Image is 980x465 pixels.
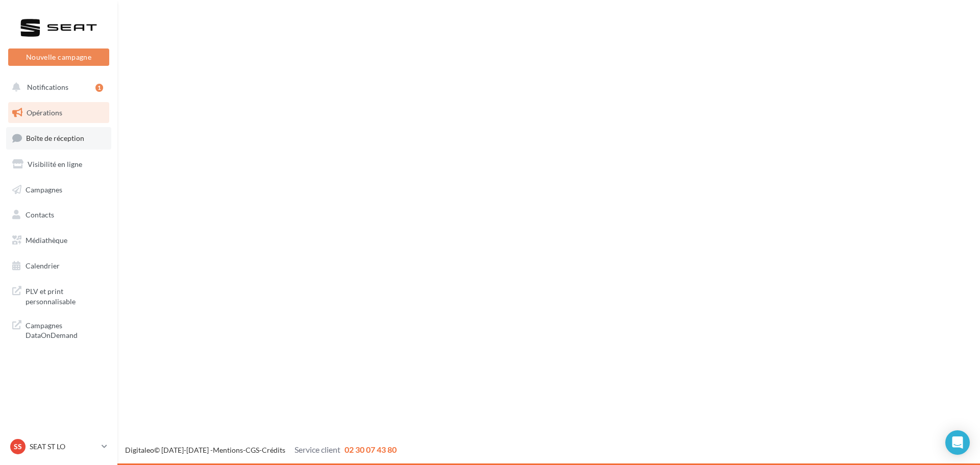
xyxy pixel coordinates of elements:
a: Mentions [213,446,243,454]
a: Médiathèque [6,230,111,251]
span: Campagnes DataOnDemand [26,319,105,340]
a: Calendrier [6,255,111,277]
span: © [DATE]-[DATE] - - - [125,446,397,454]
a: PLV et print personnalisable [6,280,111,310]
span: Contacts [26,210,54,219]
a: Boîte de réception [6,127,111,149]
span: Service client [295,445,340,454]
a: SS SEAT ST LO [8,437,109,456]
span: Calendrier [26,261,60,270]
a: Campagnes DataOnDemand [6,314,111,345]
span: Médiathèque [26,236,67,244]
a: Digitaleo [125,446,154,454]
span: Opérations [27,108,62,117]
div: 1 [95,84,103,92]
span: Visibilité en ligne [28,160,82,168]
a: Campagnes [6,179,111,201]
span: 02 30 07 43 80 [345,445,397,454]
a: Opérations [6,102,111,124]
button: Notifications 1 [6,77,107,98]
a: Crédits [262,446,285,454]
p: SEAT ST LO [30,442,97,452]
span: SS [14,442,22,452]
a: Contacts [6,204,111,226]
a: CGS [246,446,259,454]
span: Boîte de réception [26,134,84,142]
span: Campagnes [26,185,62,193]
span: Notifications [27,83,68,91]
button: Nouvelle campagne [8,48,109,66]
span: PLV et print personnalisable [26,284,105,306]
a: Visibilité en ligne [6,154,111,175]
div: Open Intercom Messenger [945,430,970,455]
